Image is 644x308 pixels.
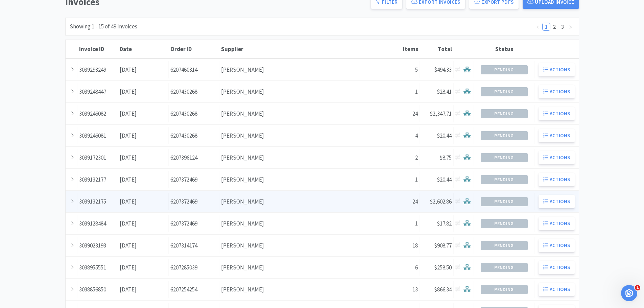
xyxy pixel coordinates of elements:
div: Date [120,45,167,53]
div: [PERSON_NAME] [219,83,396,100]
button: Actions [539,261,575,274]
div: 13 [396,281,420,298]
div: [PERSON_NAME] [219,281,396,298]
div: Invoice ID [79,45,116,53]
div: 3039128484 [77,215,118,232]
div: [DATE] [118,83,169,100]
div: [DATE] [118,259,169,276]
div: Status [476,45,533,53]
div: 3039023193 [77,237,118,254]
span: $17.82 [437,220,452,227]
button: Actions [539,151,575,164]
span: 1 [635,285,640,290]
div: Total [422,45,452,53]
button: Actions [539,173,575,186]
div: 1 [396,171,420,188]
span: Pending [481,219,527,228]
span: $258.50 [434,264,452,271]
span: $494.33 [434,66,452,73]
span: $28.41 [437,88,452,95]
iframe: Intercom live chat [621,285,637,301]
div: 3039132177 [77,171,118,188]
span: Pending [481,153,527,162]
div: Order ID [170,45,218,53]
div: 3039246082 [77,105,118,122]
div: [DATE] [118,193,169,210]
div: [PERSON_NAME] [219,61,396,78]
span: Pending [481,197,527,206]
li: 2 [550,23,558,31]
li: 3 [558,23,567,31]
div: 3039248447 [77,83,118,100]
div: 6207314174 [169,237,219,254]
div: 6207285039 [169,259,219,276]
button: Actions [539,239,575,252]
div: [PERSON_NAME] [219,127,396,144]
button: Actions [539,107,575,120]
span: $8.75 [439,154,452,161]
a: 3 [559,23,566,30]
div: Showing 1 - 15 of 49 Invoices [70,22,137,31]
div: 2 [396,149,420,166]
div: 6207372469 [169,171,219,188]
span: Pending [481,132,527,140]
div: [DATE] [118,171,169,188]
div: 6207254254 [169,281,219,298]
div: [PERSON_NAME] [219,237,396,254]
div: [PERSON_NAME] [219,259,396,276]
span: Pending [481,175,527,184]
div: 24 [396,193,420,210]
div: [DATE] [118,61,169,78]
a: 1 [543,23,550,30]
div: [DATE] [118,127,169,144]
div: 3038856850 [77,281,118,298]
div: [PERSON_NAME] [219,193,396,210]
span: Pending [481,66,527,74]
li: 1 [542,23,550,31]
i: icon: left [536,25,540,29]
div: 6207430268 [169,127,219,144]
div: 3039132175 [77,193,118,210]
div: 6207372469 [169,215,219,232]
div: 3038955551 [77,259,118,276]
div: 24 [396,105,420,122]
button: Actions [539,85,575,98]
a: 2 [551,23,558,30]
button: Actions [539,129,575,142]
div: [PERSON_NAME] [219,105,396,122]
button: Actions [539,63,575,76]
span: $908.77 [434,242,452,249]
div: 6207430268 [169,105,219,122]
span: Pending [481,88,527,96]
li: Next Page [567,23,575,31]
span: $20.44 [437,132,452,139]
span: $866.34 [434,286,452,293]
div: 6207396124 [169,149,219,166]
span: Pending [481,241,527,250]
span: $2,347.71 [430,110,452,117]
span: Pending [481,263,527,272]
div: 3039172301 [77,149,118,166]
div: [DATE] [118,149,169,166]
div: Supplier [221,45,395,53]
div: 6207430268 [169,83,219,100]
div: [PERSON_NAME] [219,215,396,232]
span: $2,602.86 [430,198,452,205]
div: 5 [396,61,420,78]
button: Actions [539,217,575,230]
div: 6207372469 [169,193,219,210]
div: [PERSON_NAME] [219,171,396,188]
div: 3039293249 [77,61,118,78]
div: [DATE] [118,237,169,254]
span: $20.44 [437,176,452,183]
span: Pending [481,285,527,294]
div: 6 [396,259,420,276]
div: [PERSON_NAME] [219,149,396,166]
div: 18 [396,237,420,254]
button: Actions [539,195,575,208]
i: icon: right [569,25,573,29]
div: [DATE] [118,105,169,122]
div: [DATE] [118,281,169,298]
div: [DATE] [118,215,169,232]
li: Previous Page [534,23,542,31]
